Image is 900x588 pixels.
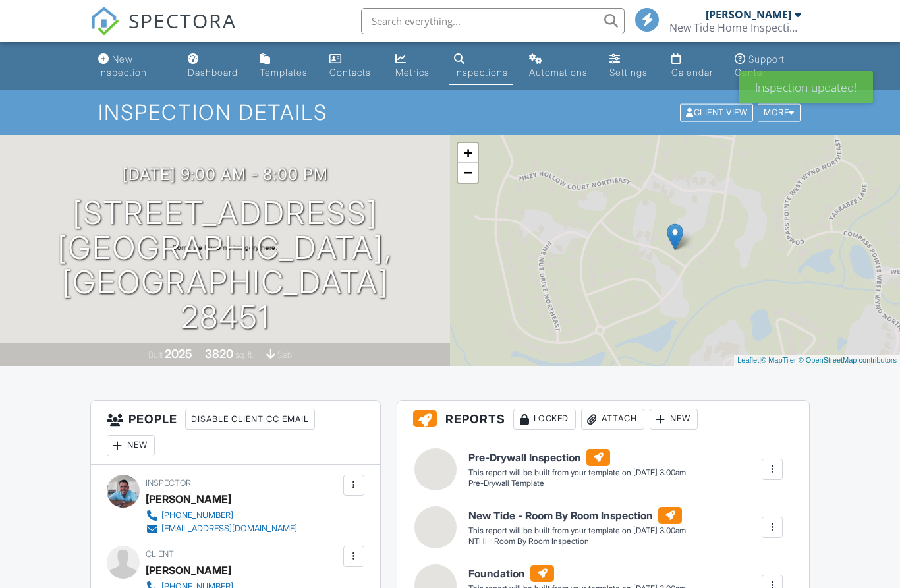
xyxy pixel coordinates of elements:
a: [PHONE_NUMBER] [146,509,297,522]
h3: People [91,401,380,465]
div: Contacts [329,67,371,78]
h6: New Tide - Room By Room Inspection [468,507,686,524]
input: Search everything... [361,8,625,34]
div: Settings [609,67,648,78]
div: Attach [581,409,644,430]
a: Client View [679,107,756,117]
div: New [650,409,698,430]
div: Inspection updated! [739,71,873,103]
h6: Foundation [468,565,686,582]
div: [PHONE_NUMBER] [161,510,233,521]
div: New [107,435,155,456]
div: New Inspection [98,53,147,78]
a: Inspections [449,47,513,85]
img: The Best Home Inspection Software - Spectora [90,7,119,36]
a: Templates [254,47,314,85]
div: More [758,104,801,122]
div: Templates [260,67,308,78]
a: Dashboard [183,47,244,85]
div: Pre-Drywall Template [468,478,686,489]
h1: [STREET_ADDRESS] [GEOGRAPHIC_DATA], [GEOGRAPHIC_DATA] 28451 [21,196,429,335]
div: Metrics [395,67,430,78]
div: This report will be built from your template on [DATE] 3:00am [468,467,686,478]
div: Locked [513,409,576,430]
a: [EMAIL_ADDRESS][DOMAIN_NAME] [146,522,297,535]
a: Automations (Basic) [524,47,594,85]
div: NTHI - Room By Room Inspection [468,536,686,547]
div: 3820 [205,347,233,361]
a: Zoom in [458,143,478,163]
h6: Pre-Drywall Inspection [468,449,686,466]
a: Calendar [666,47,719,85]
div: New Tide Home Inspections [669,21,801,34]
a: Metrics [390,47,438,85]
span: slab [277,350,292,360]
div: [PERSON_NAME] [146,489,231,509]
a: © MapTiler [761,356,797,364]
div: Dashboard [188,67,238,78]
span: Built [148,350,163,360]
span: Inspector [146,478,191,488]
div: Support Center [735,53,785,78]
a: Leaflet [737,356,759,364]
div: [PERSON_NAME] [706,8,791,21]
div: [EMAIL_ADDRESS][DOMAIN_NAME] [161,523,297,534]
h3: [DATE] 9:00 am - 8:00 pm [123,165,328,183]
span: sq. ft. [235,350,254,360]
a: Settings [604,47,656,85]
div: Calendar [671,67,713,78]
div: Disable Client CC Email [185,409,315,430]
a: Zoom out [458,163,478,183]
span: SPECTORA [128,7,237,34]
div: Automations [529,67,588,78]
div: 2025 [165,347,192,361]
a: SPECTORA [90,18,237,45]
h1: Inspection Details [98,101,801,124]
a: New Inspection [93,47,173,85]
h3: Reports [397,401,809,438]
div: [PERSON_NAME] [146,560,231,580]
a: Support Center [729,47,807,85]
a: © OpenStreetMap contributors [799,356,897,364]
div: | [734,355,900,366]
div: This report will be built from your template on [DATE] 3:00am [468,525,686,536]
a: Contacts [324,47,380,85]
div: Client View [680,104,753,122]
span: Client [146,549,174,559]
div: Inspections [454,67,508,78]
